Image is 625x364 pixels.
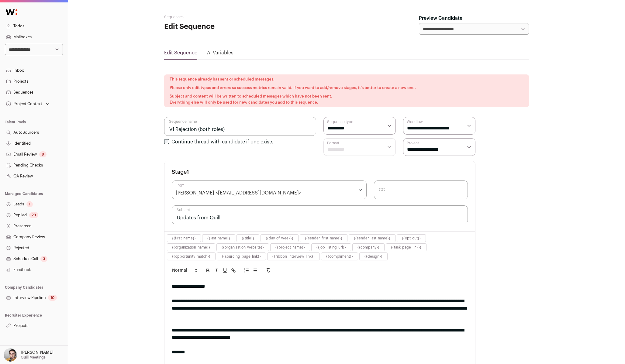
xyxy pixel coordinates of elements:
[48,295,57,301] div: 10
[170,93,523,105] p: Subject and content will be written to scheduled messages which have not been sent. Everything el...
[171,139,274,144] label: Continue thread with candidate if one exists
[172,245,210,250] button: {{organization_name}}
[21,355,46,360] p: Quill Meetings
[170,85,523,91] p: Please only edit typos and errors so success metrics remain valid. If you want to add/remove stag...
[187,169,189,175] span: 1
[391,245,421,250] button: {{task_page_link}}
[5,100,51,108] button: Open dropdown
[419,15,462,22] label: Preview Candidate
[40,256,47,262] div: 3
[207,236,230,241] button: {{last_name}}
[222,254,261,259] button: {{sourcing_page_link}}
[354,236,390,241] button: {{sender_last_name}}
[222,245,264,250] button: {{organization_website}}
[172,168,189,176] h3: Stage
[357,245,379,250] button: {{company}}
[272,254,315,259] button: {{ribbon_interview_link}}
[326,254,353,259] button: {{compliment}}
[170,76,523,82] p: This sequence already has sent or scheduled messages.
[39,151,47,157] div: 8
[305,236,342,241] button: {{sender_first_name}}
[4,348,17,362] img: 144000-medium_jpg
[5,101,42,106] div: Project Context
[316,245,346,250] button: {{job_listing_url}}
[176,189,301,197] div: [PERSON_NAME] <[EMAIL_ADDRESS][DOMAIN_NAME]>
[29,212,38,218] div: 23
[164,22,286,32] h1: Edit Sequence
[164,117,316,136] input: Sequence name
[26,201,33,207] div: 1
[275,245,305,250] button: {{project_name}}
[164,15,184,19] a: Sequences
[172,205,468,224] input: Subject
[21,350,54,355] p: [PERSON_NAME]
[164,50,197,55] a: Edit Sequence
[207,50,233,55] a: AI Variables
[172,236,196,241] button: {{first_name}}
[172,254,210,259] button: {{opportunity_match}}
[266,236,293,241] button: {{day_of_week}}
[364,254,382,259] button: {{design}}
[2,348,55,362] button: Open dropdown
[2,6,21,18] img: Wellfound
[374,180,468,199] input: CC
[242,236,254,241] button: {{title}}
[402,236,421,241] button: {{opt_out}}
